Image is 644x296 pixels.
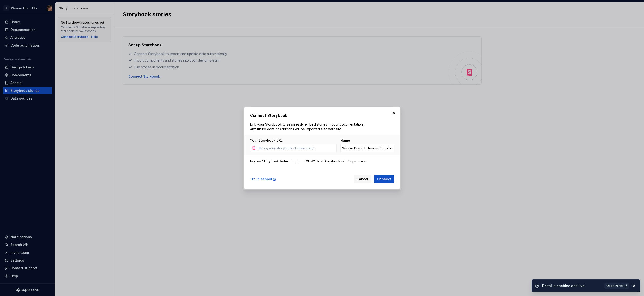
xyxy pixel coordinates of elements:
div: Portal is enabled and live! [542,283,601,288]
button: Cancel [354,175,371,183]
div: Is your Storybook behind login or VPN? [250,159,315,164]
span: Connect [377,177,391,182]
a: Host Storybook with Supernova [316,159,366,164]
span: Open Portal [606,284,623,288]
button: Connect [374,175,394,183]
input: https://your-storybook-domain.com/... [256,144,337,152]
p: Link your Storybook to seamlessly embed stories in your documentation. Any future edits or additi... [250,122,365,131]
a: Open Portal [604,283,629,289]
a: Troubleshoot [250,177,277,182]
label: Your Storybook URL [250,138,283,143]
input: Custom Storybook Name [340,144,394,152]
label: Name [340,138,350,143]
h2: Connect Storybook [250,113,394,118]
span: Cancel [357,177,368,182]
